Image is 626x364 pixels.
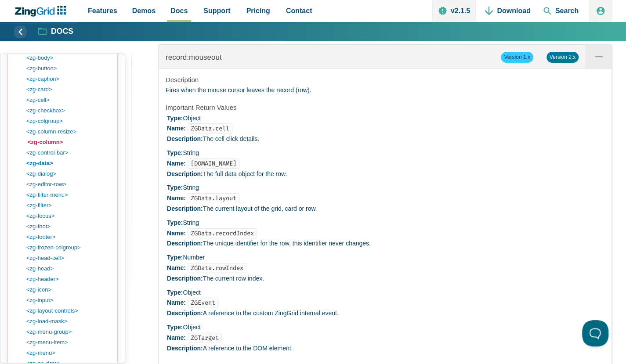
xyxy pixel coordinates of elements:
[170,5,188,17] span: Docs
[26,253,110,263] a: <zg-head-cell>
[26,179,110,190] a: <zg-editor-row>
[167,219,183,226] strong: Type:
[26,232,110,242] a: <zg-footer>
[188,263,246,273] code: ZGData.rowIndex
[188,333,222,343] code: ZGTarget
[188,298,218,308] code: ZGEvent
[188,123,232,133] code: ZGData.cell
[167,334,186,341] strong: Name:
[26,211,110,221] a: <zg-focus>
[26,285,110,295] a: <zg-icon>
[167,264,186,271] strong: Name:
[26,348,110,358] a: <zg-menu>
[582,320,608,346] iframe: Toggle Customer Support
[26,105,110,116] a: <zg-checkbox>
[167,289,183,296] strong: Type:
[167,149,183,156] strong: Type:
[167,170,203,177] strong: Description:
[26,263,110,274] a: <zg-head>
[26,295,110,306] a: <zg-input>
[26,158,110,169] a: <zg-data>
[26,190,110,200] a: <zg-filter-menu>
[167,345,203,352] strong: Description:
[167,148,604,179] li: String The full data object for the row.
[26,337,110,348] a: <zg-menu-item>
[167,324,183,331] strong: Type:
[26,63,110,74] a: <zg-button>
[167,310,203,317] strong: Description:
[26,53,110,63] a: <zg-body>
[501,52,533,62] span: Version 1.x
[26,169,110,179] a: <zg-dialog>
[167,183,604,214] li: String The current layout of the grid, card or row.
[167,252,604,284] li: Number The current row index.
[167,288,604,319] li: Object A reference to the custom ZingGrid internal event.
[26,316,110,327] a: <zg-load-mask>
[14,6,71,17] a: ZingChart Logo. Click to return to the homepage
[167,240,203,247] strong: Description:
[167,205,203,212] strong: Description:
[26,148,110,158] a: <zg-control-bar>
[167,275,203,282] strong: Description:
[167,160,186,167] strong: Name:
[166,53,222,61] a: record:mouseout
[167,299,186,306] strong: Name:
[28,137,112,148] a: <zg-column>
[26,95,110,105] a: <zg-cell>
[203,5,230,17] span: Support
[167,195,186,202] strong: Name:
[132,5,156,17] span: Demos
[167,115,183,122] strong: Type:
[167,135,203,142] strong: Description:
[26,274,110,285] a: <zg-header>
[167,322,604,353] li: Object A reference to the DOM element.
[26,116,110,126] a: <zg-colgroup>
[167,113,604,144] li: Object The cell click details.
[167,125,186,132] strong: Name:
[166,76,604,84] h4: Description
[26,221,110,232] a: <zg-foot>
[188,228,257,238] code: ZGData.recordIndex
[26,200,110,211] a: <zg-filter>
[167,218,604,249] li: String The unique identifier for the row, this identifier never changes.
[26,126,110,137] a: <zg-column-resize>
[167,230,186,237] strong: Name:
[51,28,73,36] strong: Docs
[188,193,239,203] code: ZGData.layout
[88,5,117,17] span: Features
[26,327,110,337] a: <zg-menu-group>
[546,52,579,62] span: Version 2.x
[167,254,183,261] strong: Type:
[38,26,73,37] a: Docs
[286,5,312,17] span: Contact
[26,306,110,316] a: <zg-layout-controls>
[26,242,110,253] a: <zg-frozen-colgroup>
[26,74,110,84] a: <zg-caption>
[166,85,604,96] p: Fires when the mouse cursor leaves the record (row).
[26,84,110,95] a: <zg-card>
[246,5,270,17] span: Pricing
[188,159,239,169] code: [DOMAIN_NAME]
[166,103,604,112] h4: Important Return Values
[167,184,183,191] strong: Type:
